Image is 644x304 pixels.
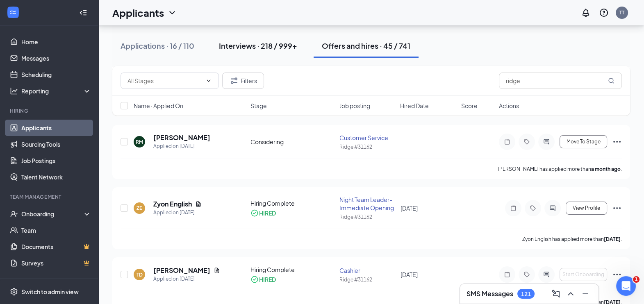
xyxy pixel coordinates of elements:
[21,50,91,66] a: Messages
[608,77,614,84] svg: MagnifyingGlass
[591,166,621,172] b: a month ago
[9,8,17,16] svg: WorkstreamLogo
[250,275,259,284] svg: CheckmarkCircle
[499,102,519,110] span: Actions
[467,289,513,298] h3: SMS Messages
[10,210,18,218] svg: UserCheck
[127,76,202,85] input: All Stages
[542,271,551,278] svg: ActiveChat
[566,289,576,299] svg: ChevronUp
[21,255,91,271] a: SurveysCrown
[549,287,562,300] button: ComposeMessage
[134,102,183,110] span: Name · Applied On
[250,209,259,217] svg: CheckmarkCircle
[633,276,639,283] span: 1
[21,120,91,136] a: Applicants
[259,275,276,284] div: HIRED
[322,41,410,51] div: Offers and hires · 45 / 741
[508,205,518,211] svg: Note
[339,143,396,150] div: Ridge #31162
[573,205,600,211] span: View Profile
[250,138,335,146] div: Considering
[21,152,91,169] a: Job Postings
[153,133,210,142] h5: [PERSON_NAME]
[522,138,532,145] svg: Tag
[136,138,143,145] div: RM
[21,288,79,296] div: Switch to admin view
[619,9,624,16] div: TT
[612,270,622,279] svg: Ellipses
[502,271,512,278] svg: Note
[612,137,622,147] svg: Ellipses
[214,267,220,274] svg: Document
[567,139,601,145] span: Move To Stage
[10,107,90,114] div: Hiring
[167,8,177,18] svg: ChevronDown
[612,203,622,213] svg: Ellipses
[10,288,18,296] svg: Settings
[528,205,538,211] svg: Tag
[560,268,607,281] button: Start Onboarding
[551,289,561,299] svg: ComposeMessage
[461,102,478,110] span: Score
[560,135,607,148] button: Move To Stage
[604,236,621,242] b: [DATE]
[339,266,396,275] div: Cashier
[229,76,239,86] svg: Filter
[581,8,591,18] svg: Notifications
[498,166,622,172] p: [PERSON_NAME] has applied more than .
[21,87,92,95] div: Reporting
[250,265,335,274] div: Hiring Complete
[10,87,18,95] svg: Analysis
[502,138,512,145] svg: Note
[339,195,396,212] div: Night Team Leader- Immediate Opening
[205,77,212,84] svg: ChevronDown
[564,287,577,300] button: ChevronUp
[616,276,636,296] iframe: Intercom live chat
[522,236,622,243] p: Zyon English has applied more than .
[250,102,267,110] span: Stage
[137,204,142,211] div: ZE
[21,238,91,255] a: DocumentsCrown
[400,102,429,110] span: Hired Date
[153,142,210,150] div: Applied on [DATE]
[542,138,551,145] svg: ActiveChat
[21,34,91,50] a: Home
[339,276,396,283] div: Ridge #31162
[21,136,91,152] a: Sourcing Tools
[153,266,210,275] h5: [PERSON_NAME]
[521,290,531,297] div: 121
[137,271,143,278] div: TD
[79,9,87,17] svg: Collapse
[153,275,220,283] div: Applied on [DATE]
[522,271,532,278] svg: Tag
[580,289,590,299] svg: Minimize
[112,6,164,20] h1: Applicants
[499,73,622,89] input: Search in offers and hires
[222,73,264,89] button: Filter Filters
[339,134,396,142] div: Customer Service
[195,201,202,207] svg: Document
[21,222,91,238] a: Team
[250,199,335,207] div: Hiring Complete
[21,169,91,185] a: Talent Network
[548,205,558,211] svg: ActiveChat
[566,202,607,215] button: View Profile
[153,200,192,209] h5: Zyon English
[400,271,417,278] span: [DATE]
[259,209,276,217] div: HIRED
[121,41,194,51] div: Applications · 16 / 110
[339,102,370,110] span: Job posting
[579,287,592,300] button: Minimize
[400,204,417,212] span: [DATE]
[10,193,90,200] div: Team Management
[21,66,91,83] a: Scheduling
[599,8,609,18] svg: QuestionInfo
[562,272,604,277] span: Start Onboarding
[219,41,297,51] div: Interviews · 218 / 999+
[339,213,396,220] div: Ridge #31162
[153,209,202,217] div: Applied on [DATE]
[21,210,84,218] div: Onboarding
